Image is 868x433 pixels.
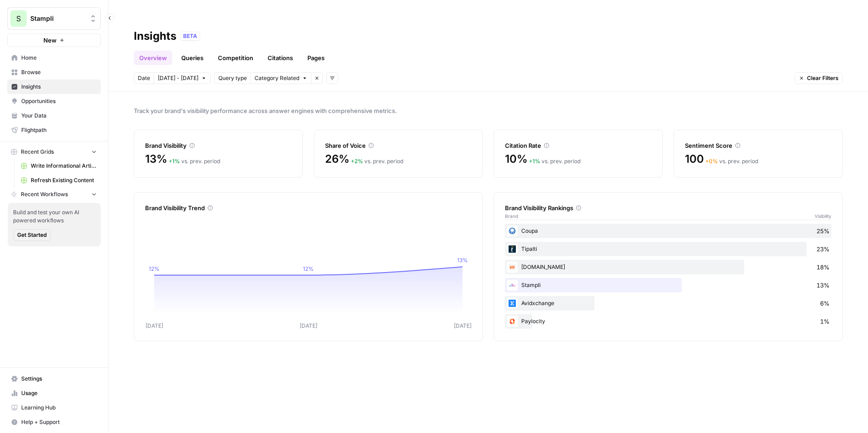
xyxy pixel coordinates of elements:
div: Coupa [505,224,831,238]
span: Date [138,74,150,82]
img: hbkg1gi9ag6ipzk0uofgka8qakp5 [507,244,518,254]
span: Refresh Existing Content [31,176,97,184]
span: Your Data [21,112,97,120]
span: Write Informational Article [31,162,97,170]
span: Build and test your own AI powered workflows [13,208,95,225]
span: 6% [820,299,830,308]
div: Avidxchange [505,296,831,311]
span: Insights [21,83,97,91]
a: Queries [176,51,209,65]
a: Pages [302,51,330,65]
tspan: [DATE] [146,322,163,329]
span: Get Started [17,231,47,239]
span: Usage [21,389,97,397]
span: [DATE] - [DATE] [158,74,198,82]
span: Browse [21,68,97,76]
a: Home [7,51,101,65]
div: Share of Voice [325,141,472,150]
span: New [43,36,57,45]
span: 1% [820,317,830,326]
div: Brand Visibility [145,141,292,150]
span: Recent Workflows [21,190,68,198]
div: vs. prev. period [169,157,220,165]
span: Settings [21,375,97,383]
div: Stampli [505,278,831,292]
img: sbpvt1g4t2aoklyk2mqn0viu62si [507,226,518,236]
a: Settings [7,372,101,386]
span: Clear Filters [807,74,839,82]
button: Recent Grids [7,145,101,159]
span: Learning Hub [21,404,97,412]
a: Insights [7,80,101,94]
img: 8d9y3p3ff6f0cagp7qj26nr6e6gp [507,262,518,273]
span: Track your brand's visibility performance across answer engines with comprehensive metrics. [134,106,843,115]
div: Citation Rate [505,141,651,150]
a: Write Informational Article [17,159,101,173]
div: vs. prev. period [351,157,403,165]
div: Paylocity [505,314,831,329]
a: Learning Hub [7,400,101,415]
span: 13% [145,152,167,166]
span: + 1 % [529,158,540,165]
span: S [16,13,21,24]
span: + 1 % [169,158,180,165]
span: Stampli [30,14,85,23]
button: [DATE] - [DATE] [154,72,211,84]
span: 100 [685,152,703,166]
button: Help + Support [7,415,101,429]
span: + 0 % [705,158,718,165]
a: Competition [212,51,259,65]
div: vs. prev. period [529,157,580,165]
img: sssbmz7canrk43m992vs2jumby7o [507,280,518,291]
span: Home [21,54,97,62]
span: 18% [816,263,830,272]
a: Browse [7,65,101,80]
span: Help + Support [21,418,97,426]
tspan: [DATE] [454,322,472,329]
span: Visibility [815,212,831,220]
button: Clear Filters [795,72,843,84]
a: Your Data [7,108,101,123]
a: Refresh Existing Content [17,173,101,188]
a: Overview [134,51,172,65]
a: Flightpath [7,123,101,137]
span: Opportunities [21,97,97,105]
div: Sentiment Score [685,141,831,150]
button: Recent Workflows [7,188,101,201]
img: 7nw4x9dlippsut65eli8jpi59gsr [507,316,518,327]
span: 26% [325,152,349,166]
span: 13% [816,281,830,290]
button: New [7,33,101,47]
div: BETA [180,32,200,41]
button: Category Related [250,72,311,84]
div: vs. prev. period [705,157,758,165]
tspan: [DATE] [300,322,317,329]
span: Query type [218,74,247,82]
tspan: 12% [303,265,314,272]
a: Usage [7,386,101,400]
div: Brand Visibility Trend [145,203,472,212]
img: dsn7v4sc8czkacibu32nw0jw3lt5 [507,298,518,309]
div: Brand Visibility Rankings [505,203,831,212]
div: Insights [134,29,176,43]
span: Flightpath [21,126,97,134]
a: Citations [262,51,298,65]
tspan: 12% [149,265,160,272]
span: 10% [505,152,527,166]
span: Recent Grids [21,148,54,156]
div: [DOMAIN_NAME] [505,260,831,274]
span: 23% [816,245,830,254]
button: Workspace: Stampli [7,7,101,30]
tspan: 13% [457,257,468,264]
a: Opportunities [7,94,101,108]
span: Brand [505,212,518,220]
button: Get Started [13,229,51,241]
span: Category Related [255,74,299,82]
span: 25% [816,226,830,235]
span: + 2 % [351,158,363,165]
div: Tipalti [505,242,831,256]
